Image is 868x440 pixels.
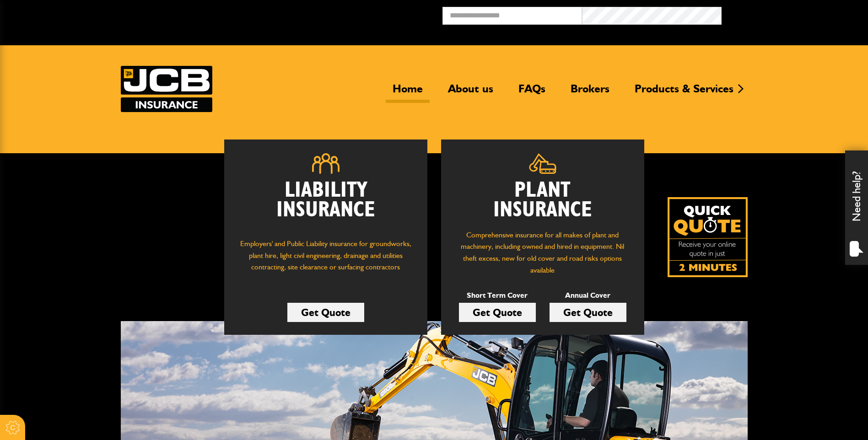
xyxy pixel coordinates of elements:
p: Annual Cover [550,290,626,301]
p: Employers' and Public Liability insurance for groundworks, plant hire, light civil engineering, d... [238,238,414,282]
button: Broker Login [722,7,861,21]
img: Quick Quote [668,197,748,277]
a: Get Quote [287,303,364,322]
a: Get Quote [459,303,536,322]
img: JCB Insurance Services logo [121,66,212,112]
p: Comprehensive insurance for all makes of plant and machinery, including owned and hired in equipm... [455,229,631,276]
h2: Liability Insurance [238,181,414,229]
a: Get Quote [550,303,626,322]
h2: Plant Insurance [455,181,631,220]
a: Products & Services [628,82,740,103]
a: Brokers [564,82,616,103]
a: FAQs [512,82,552,103]
p: Short Term Cover [459,290,536,301]
a: Get your insurance quote isn just 2-minutes [668,197,748,277]
a: JCB Insurance Services [121,66,212,112]
div: Need help? [845,150,868,265]
a: About us [441,82,500,103]
a: Home [386,82,430,103]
